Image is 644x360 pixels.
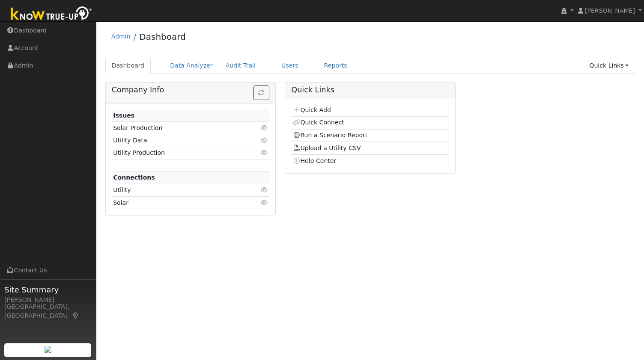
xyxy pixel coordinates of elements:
a: Help Center [293,157,337,164]
td: Utility [112,184,244,196]
td: Utility Production [112,147,244,159]
strong: Issues [113,112,134,119]
td: Solar Production [112,122,244,134]
a: Quick Add [293,106,331,113]
h5: Company Info [112,86,269,94]
a: Upload a Utility CSV [293,145,361,151]
i: Click to view [260,137,268,143]
span: [PERSON_NAME] [585,7,635,14]
img: retrieve [45,346,51,353]
a: Dashboard [105,58,151,74]
i: Click to view [260,150,268,156]
a: Quick Connect [293,119,344,126]
a: Users [275,58,305,74]
i: Click to view [260,125,268,131]
img: Know True-Up [6,5,96,24]
div: [PERSON_NAME] [4,295,92,304]
a: Data Analyzer [164,58,219,74]
div: [GEOGRAPHIC_DATA], [GEOGRAPHIC_DATA] [4,302,92,320]
a: Run a Scenario Report [293,132,368,139]
td: Utility Data [112,134,244,147]
a: Quick Links [583,58,635,74]
h5: Quick Links [291,86,449,94]
a: Audit Trail [219,58,262,74]
a: Dashboard [139,32,186,42]
i: Click to view [260,200,268,206]
strong: Connections [113,174,155,181]
td: Solar [112,197,244,209]
a: Admin [111,33,131,40]
a: Reports [318,58,354,74]
a: Map [72,312,80,319]
i: Click to view [260,187,268,193]
span: Site Summary [4,284,92,295]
